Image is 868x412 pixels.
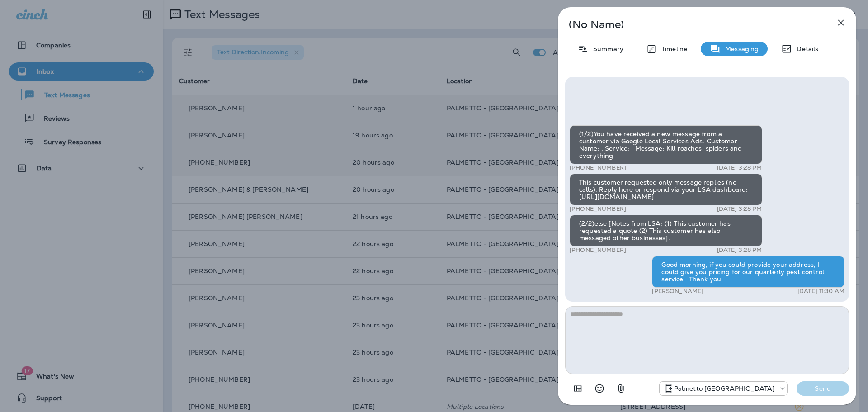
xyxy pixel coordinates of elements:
p: Timeline [657,45,687,52]
div: This customer requested only message replies (no calls). Reply here or respond via your LSA dashb... [570,174,762,205]
p: [PERSON_NAME] [652,288,703,295]
p: Summary [589,45,623,52]
div: +1 (843) 353-4625 [660,383,788,394]
p: [DATE] 3:28 PM [717,164,762,171]
p: [PHONE_NUMBER] [570,164,626,171]
p: [PHONE_NUMBER] [570,246,626,254]
p: Details [792,45,818,52]
p: Palmetto [GEOGRAPHIC_DATA] [674,385,775,392]
button: Select an emoji [590,379,609,398]
p: [PHONE_NUMBER] [570,205,626,213]
p: (No Name) [569,21,816,28]
p: Messaging [721,45,759,52]
div: (2/2)else [Notes from LSA: (1) This customer has requested a quote (2) This customer has also mes... [570,215,762,246]
p: [DATE] 11:30 AM [797,288,844,295]
p: [DATE] 3:28 PM [717,246,762,254]
div: Good morning, if you could provide your address, I could give you pricing for our quarterly pest ... [652,256,844,288]
p: [DATE] 3:28 PM [717,205,762,213]
button: Add in a premade template [569,379,587,398]
div: (1/2)You have received a new message from a customer via Google Local Services Ads. Customer Name... [570,125,762,164]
